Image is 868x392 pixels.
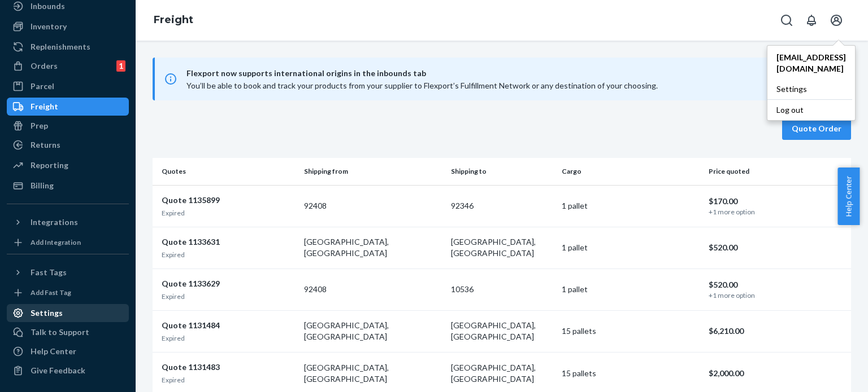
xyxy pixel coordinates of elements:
[562,284,700,295] p: 1 pallet
[162,250,295,259] p: Expired
[304,236,442,259] p: [GEOGRAPHIC_DATA], [GEOGRAPHIC_DATA]
[7,213,129,231] button: Integrations
[776,52,846,74] span: [EMAIL_ADDRESS][DOMAIN_NAME]
[304,320,442,342] p: [GEOGRAPHIC_DATA], [GEOGRAPHIC_DATA]
[562,325,700,337] p: 15 pallets
[451,320,552,342] p: [GEOGRAPHIC_DATA], [GEOGRAPHIC_DATA]
[31,41,90,52] div: Replenishments
[7,304,129,322] a: Settings
[304,284,442,295] p: 92408
[162,278,295,289] p: Quote 1133629
[782,117,851,140] button: Quote Order
[153,158,300,185] th: Quotes
[304,200,442,212] p: 92408
[162,292,295,301] p: Expired
[767,99,852,120] button: Log out
[837,168,860,225] button: Help Center
[7,177,129,195] a: Billing
[162,208,295,218] p: Expired
[31,120,48,131] div: Prep
[767,47,855,79] a: [EMAIL_ADDRESS][DOMAIN_NAME]
[7,362,129,380] button: Give Feedback
[31,21,67,32] div: Inventory
[562,368,700,379] p: 15 pallets
[186,81,658,90] span: You’ll be able to book and track your products from your supplier to Flexport’s Fulfillment Netwo...
[31,307,63,319] div: Settings
[162,375,295,385] p: Expired
[162,320,295,331] p: Quote 1131484
[31,346,76,357] div: Help Center
[709,290,842,300] p: +1 more option
[451,284,552,295] p: 10536
[304,362,442,385] p: [GEOGRAPHIC_DATA], [GEOGRAPHIC_DATA]
[31,81,54,92] div: Parcel
[7,38,129,56] a: Replenishments
[7,136,129,154] a: Returns
[451,362,552,385] p: [GEOGRAPHIC_DATA], [GEOGRAPHIC_DATA]
[7,156,129,174] a: Reporting
[825,9,848,32] button: Open account menu
[31,180,54,191] div: Billing
[31,60,58,72] div: Orders
[7,342,129,360] a: Help Center
[709,325,842,337] p: $6,210.00
[7,236,129,249] a: Add Integration
[7,286,129,299] a: Add Fast Tag
[162,236,295,248] p: Quote 1133631
[7,17,129,36] a: Inventory
[31,217,78,228] div: Integrations
[704,158,851,185] th: Price quoted
[7,323,129,341] a: Talk to Support
[162,195,295,206] p: Quote 1135899
[562,200,700,212] p: 1 pallet
[7,57,129,75] a: Orders1
[800,9,823,32] button: Open notifications
[31,327,89,338] div: Talk to Support
[446,158,557,185] th: Shipping to
[557,158,704,185] th: Cargo
[162,362,295,373] p: Quote 1131483
[154,14,193,26] a: Freight
[709,279,842,290] p: $520.00
[145,4,202,37] ol: breadcrumbs
[7,77,129,95] a: Parcel
[709,207,842,217] p: +1 more option
[31,160,68,171] div: Reporting
[116,60,125,72] div: 1
[775,9,798,32] button: Open Search Box
[767,79,855,99] a: Settings
[7,117,129,135] a: Prep
[451,236,552,259] p: [GEOGRAPHIC_DATA], [GEOGRAPHIC_DATA]
[7,98,129,116] a: Freight
[31,365,85,376] div: Give Feedback
[31,139,60,151] div: Returns
[709,196,842,207] p: $170.00
[162,333,295,343] p: Expired
[31,101,58,112] div: Freight
[31,237,81,247] div: Add Integration
[709,368,842,379] p: $2,000.00
[562,242,700,253] p: 1 pallet
[709,242,842,253] p: $520.00
[300,158,446,185] th: Shipping from
[31,1,65,12] div: Inbounds
[31,267,67,278] div: Fast Tags
[451,200,552,212] p: 92346
[186,67,800,80] span: Flexport now supports international origins in the inbounds tab
[7,263,129,281] button: Fast Tags
[31,288,71,297] div: Add Fast Tag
